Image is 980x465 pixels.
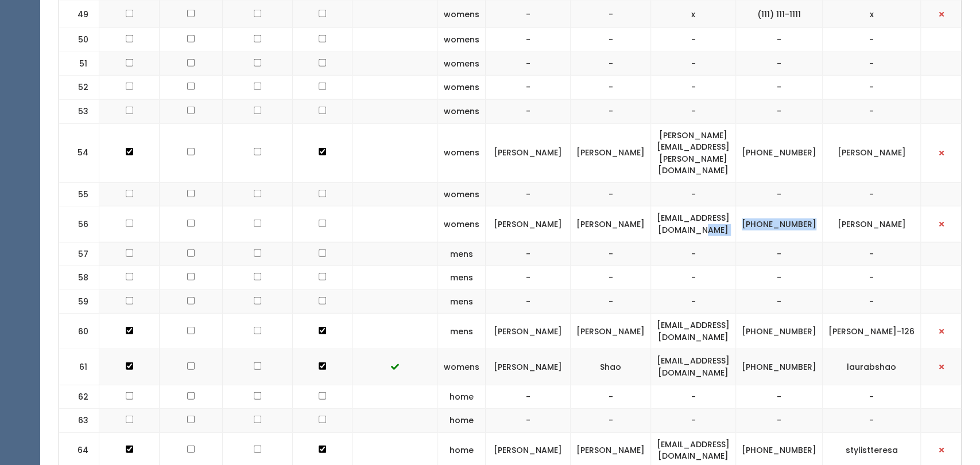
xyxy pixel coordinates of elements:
td: - [571,99,651,123]
td: - [571,290,651,314]
td: - [651,266,736,290]
td: [PHONE_NUMBER] [736,206,823,242]
td: home [438,385,486,409]
td: 50 [59,28,99,52]
td: 53 [59,99,99,123]
td: womens [438,1,486,28]
td: - [736,99,823,123]
td: - [823,28,921,52]
td: [PERSON_NAME] [571,206,651,242]
td: laurabshao [823,349,921,385]
td: - [823,385,921,409]
td: womens [438,349,486,385]
td: - [486,266,571,290]
td: - [736,28,823,52]
td: - [571,409,651,433]
td: - [651,99,736,123]
td: - [486,28,571,52]
td: womens [438,206,486,242]
td: - [571,242,651,266]
td: - [571,182,651,206]
td: [PHONE_NUMBER] [736,314,823,349]
td: 59 [59,290,99,314]
td: - [486,385,571,409]
td: [PERSON_NAME] [486,349,571,385]
td: womens [438,123,486,182]
td: - [571,76,651,100]
td: - [486,1,571,28]
td: - [571,52,651,76]
td: - [651,76,736,100]
td: - [571,28,651,52]
td: - [486,99,571,123]
td: - [486,76,571,100]
td: - [823,242,921,266]
td: mens [438,314,486,349]
td: - [486,290,571,314]
td: [PERSON_NAME] [571,123,651,182]
td: 55 [59,182,99,206]
td: - [651,242,736,266]
td: [PHONE_NUMBER] [736,349,823,385]
td: 62 [59,385,99,409]
td: - [823,409,921,433]
td: - [736,409,823,433]
td: x [651,1,736,28]
td: - [486,52,571,76]
td: 58 [59,266,99,290]
td: - [823,76,921,100]
td: [PHONE_NUMBER] [736,123,823,182]
td: home [438,409,486,433]
td: 63 [59,409,99,433]
td: - [571,385,651,409]
td: - [823,266,921,290]
td: [PERSON_NAME]-126 [823,314,921,349]
td: - [823,52,921,76]
td: womens [438,182,486,206]
td: mens [438,266,486,290]
td: 57 [59,242,99,266]
td: [PERSON_NAME] [486,206,571,242]
td: [EMAIL_ADDRESS][DOMAIN_NAME] [651,314,736,349]
td: - [651,409,736,433]
td: - [651,52,736,76]
td: 56 [59,206,99,242]
td: x [823,1,921,28]
td: - [651,385,736,409]
td: 61 [59,349,99,385]
td: - [736,266,823,290]
td: 49 [59,1,99,28]
td: [PERSON_NAME] [486,314,571,349]
td: [EMAIL_ADDRESS][DOMAIN_NAME] [651,349,736,385]
td: - [823,99,921,123]
td: mens [438,242,486,266]
td: (111) 111-1111 [736,1,823,28]
td: mens [438,290,486,314]
td: Shao [571,349,651,385]
td: - [736,242,823,266]
td: [EMAIL_ADDRESS][DOMAIN_NAME] [651,206,736,242]
td: - [651,182,736,206]
td: womens [438,52,486,76]
td: - [823,290,921,314]
td: - [736,385,823,409]
td: womens [438,28,486,52]
td: - [736,52,823,76]
td: - [736,76,823,100]
td: 51 [59,52,99,76]
td: 52 [59,76,99,100]
td: - [651,28,736,52]
td: womens [438,99,486,123]
td: - [736,290,823,314]
td: womens [438,76,486,100]
td: - [486,409,571,433]
td: 54 [59,123,99,182]
td: - [571,1,651,28]
td: [PERSON_NAME] [823,123,921,182]
td: [PERSON_NAME] [571,314,651,349]
td: 60 [59,314,99,349]
td: [PERSON_NAME] [823,206,921,242]
td: - [486,182,571,206]
td: - [571,266,651,290]
td: - [651,290,736,314]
